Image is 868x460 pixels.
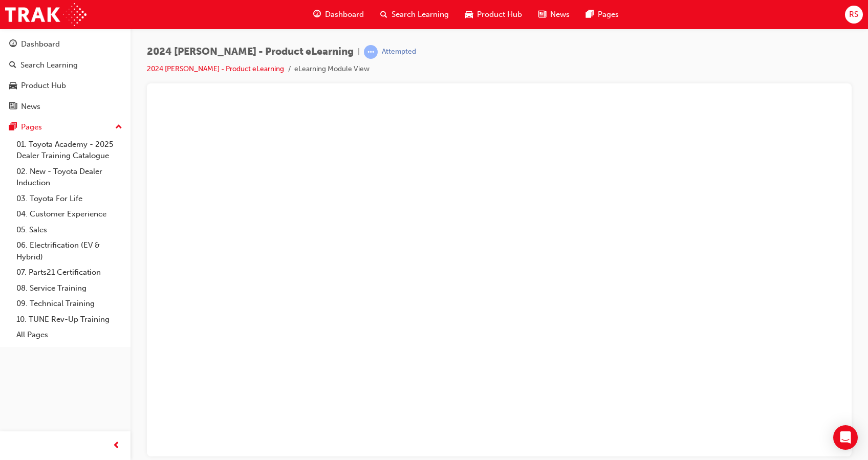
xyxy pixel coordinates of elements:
[325,9,364,20] span: Dashboard
[147,64,284,73] a: 2024 [PERSON_NAME] - Product eLearning
[20,59,78,71] div: Search Learning
[9,102,17,112] span: news-icon
[21,101,40,113] div: News
[833,425,858,450] div: Open Intercom Messenger
[113,440,120,452] span: prev-icon
[4,118,126,137] button: Pages
[578,4,627,25] a: pages-iconPages
[4,97,126,116] a: News
[12,237,126,265] a: 06. Electrification (EV & Hybrid)
[313,8,321,21] span: guage-icon
[4,76,126,95] a: Product Hub
[457,4,530,25] a: car-iconProduct Hub
[9,123,17,132] span: pages-icon
[380,8,387,21] span: search-icon
[12,312,126,327] a: 10. TUNE Rev-Up Training
[305,4,372,25] a: guage-iconDashboard
[5,3,86,26] img: Trak
[12,280,126,296] a: 08. Service Training
[12,164,126,191] a: 02. New - Toyota Dealer Induction
[477,9,522,20] span: Product Hub
[115,121,122,134] span: up-icon
[465,8,473,21] span: car-icon
[9,81,17,91] span: car-icon
[530,4,578,25] a: news-iconNews
[364,45,378,59] span: learningRecordVerb_ATTEMPT-icon
[12,327,126,343] a: All Pages
[294,63,370,75] li: eLearning Module View
[12,265,126,280] a: 07. Parts21 Certification
[12,296,126,312] a: 09. Technical Training
[550,9,570,20] span: News
[21,121,42,133] div: Pages
[598,9,619,20] span: Pages
[849,9,858,20] span: RS
[147,46,354,58] span: 2024 [PERSON_NAME] - Product eLearning
[845,6,863,24] button: RS
[12,222,126,238] a: 05. Sales
[9,61,16,70] span: search-icon
[12,137,126,164] a: 01. Toyota Academy - 2025 Dealer Training Catalogue
[586,8,594,21] span: pages-icon
[21,38,60,50] div: Dashboard
[382,47,416,57] div: Attempted
[4,33,126,118] button: DashboardSearch LearningProduct HubNews
[358,46,360,58] span: |
[538,8,546,21] span: news-icon
[392,9,449,20] span: Search Learning
[12,191,126,207] a: 03. Toyota For Life
[4,56,126,75] a: Search Learning
[21,80,66,92] div: Product Hub
[4,35,126,54] a: Dashboard
[372,4,457,25] a: search-iconSearch Learning
[12,206,126,222] a: 04. Customer Experience
[9,40,17,49] span: guage-icon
